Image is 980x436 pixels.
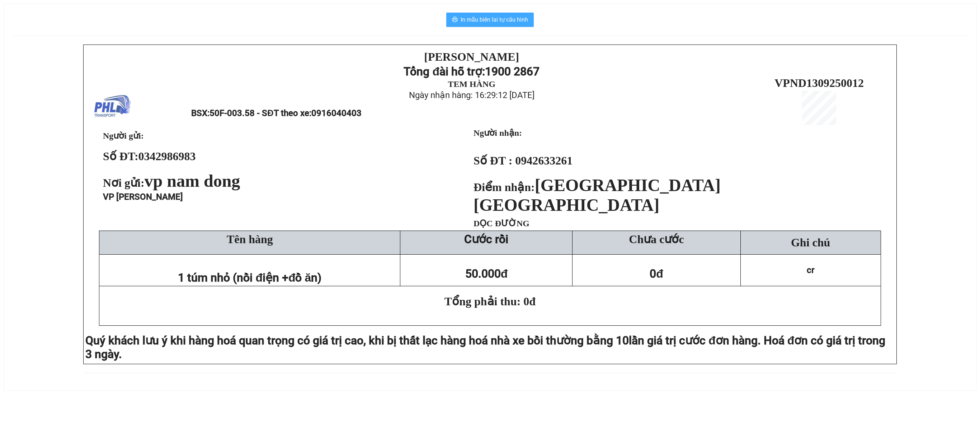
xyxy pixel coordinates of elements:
strong: Điểm nhận: [473,181,721,213]
strong: Cước rồi [464,232,508,246]
span: In mẫu biên lai tự cấu hình [461,15,528,24]
span: BSX: [191,108,361,118]
span: cr [807,265,814,275]
img: logo [94,89,131,125]
span: Tên hàng [227,233,273,246]
span: VP [PERSON_NAME] [103,192,183,202]
span: [GEOGRAPHIC_DATA] [GEOGRAPHIC_DATA] [473,176,721,214]
span: Chưa cước [629,233,684,246]
strong: TEM HÀNG [448,79,495,89]
span: 0942633261 [515,154,573,167]
span: Nơi gửi: [103,176,243,189]
span: Người gửi: [103,131,144,140]
span: Ngày nhận hàng: 16:29:12 [DATE] [409,90,534,100]
span: 0342986983 [138,150,196,163]
span: VPND1309250012 [774,76,864,89]
span: Ghi chú [791,236,830,249]
span: 1 túm nhỏ (nồi điện +đồ ăn) [178,271,321,284]
strong: Người nhận: [473,128,522,138]
span: lần giá trị cước đơn hàng. Hoá đơn có giá trị trong 3 ngày. [85,334,885,361]
strong: Tổng đài hỗ trợ: [404,65,485,78]
span: 0đ [650,267,663,280]
span: Quý khách lưu ý khi hàng hoá quan trọng có giá trị cao, khi bị thất lạc hàng hoá nhà xe bồi thườn... [85,334,629,347]
span: 0916040403 [311,108,362,118]
strong: Số ĐT: [103,150,196,163]
span: vp nam dong [145,171,240,190]
button: printerIn mẫu biên lai tự cấu hình [446,13,534,27]
strong: Số ĐT : [473,154,512,167]
strong: 1900 2867 [485,65,540,78]
span: printer [452,17,458,23]
span: DỌC ĐƯỜNG [473,219,529,228]
span: 50.000đ [465,267,508,280]
strong: [PERSON_NAME] [424,50,519,63]
span: 50F-003.58 - SĐT theo xe: [209,108,361,118]
span: Tổng phải thu: 0đ [444,295,536,308]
